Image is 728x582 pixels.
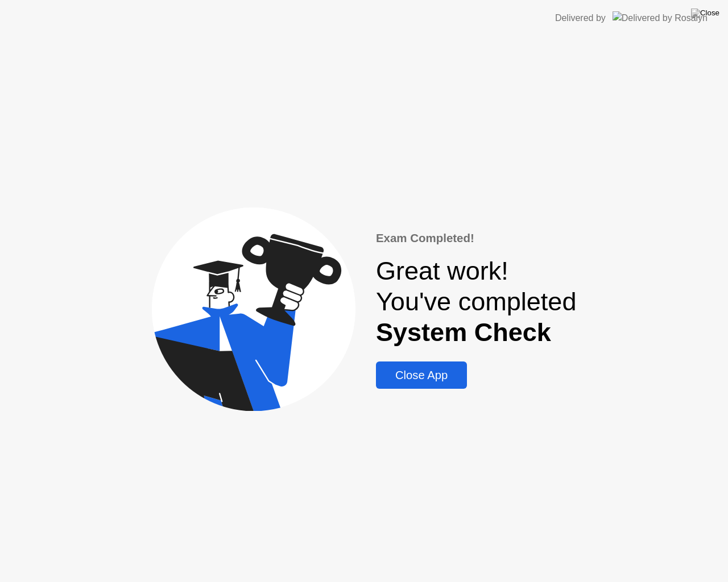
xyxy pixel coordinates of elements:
img: Delivered by Rosalyn [613,11,708,24]
div: Great work! You've completed [376,256,577,348]
div: Delivered by [555,11,606,25]
button: Close App [376,361,467,389]
img: Close [691,9,719,18]
b: System Check [376,318,551,347]
div: Close App [379,369,464,382]
div: Exam Completed! [376,230,577,247]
